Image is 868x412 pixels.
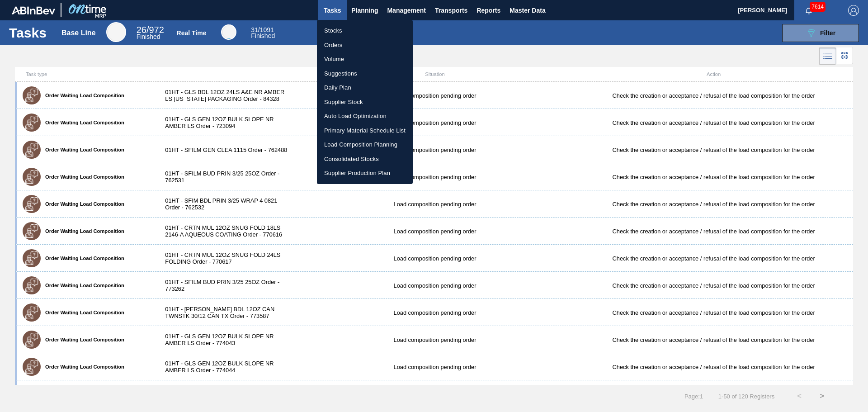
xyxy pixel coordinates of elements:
a: Orders [317,38,413,52]
a: Supplier Stock [317,95,413,109]
a: Supplier Production Plan [317,166,413,180]
a: Auto Load Optimization [317,109,413,123]
a: Primary Material Schedule List [317,123,413,138]
a: Consolidated Stocks [317,152,413,166]
a: Volume [317,52,413,66]
a: Stocks [317,24,413,38]
a: Suggestions [317,66,413,81]
a: Daily Plan [317,81,413,95]
a: Load Composition Planning [317,137,413,152]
